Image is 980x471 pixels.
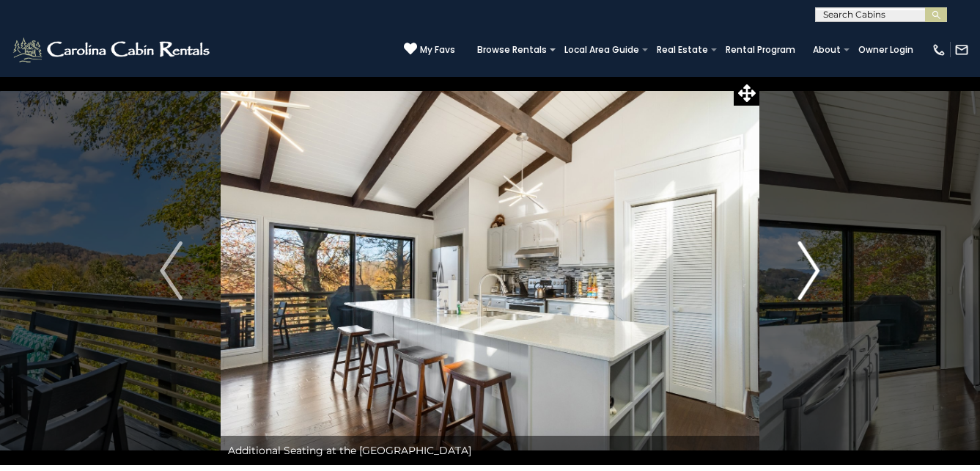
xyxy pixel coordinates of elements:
[420,43,455,56] span: My Favs
[797,241,819,300] img: arrow
[160,241,182,300] img: arrow
[649,40,715,60] a: Real Estate
[806,40,848,60] a: About
[851,40,921,60] a: Owner Login
[404,42,455,57] a: My Favs
[122,76,220,465] button: Previous
[954,43,969,57] img: mail-regular-white.png
[11,35,214,65] img: White-1-2.png
[221,436,759,465] div: Additional Seating at the [GEOGRAPHIC_DATA]
[557,40,646,60] a: Local Area Guide
[932,43,946,57] img: phone-regular-white.png
[759,76,858,465] button: Next
[470,40,554,60] a: Browse Rentals
[718,40,803,60] a: Rental Program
